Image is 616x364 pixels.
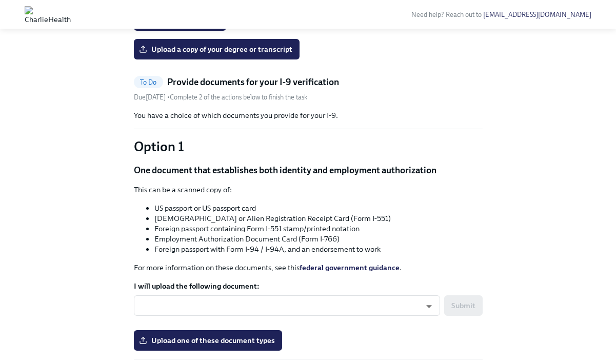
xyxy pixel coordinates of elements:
p: You have a choice of which documents you provide for your I-9. [134,110,483,120]
img: CharlieHealth [25,6,71,23]
a: federal government guidance [300,263,400,272]
p: One document that establishes both identity and employment authorization [134,164,483,176]
span: To Do [134,78,163,86]
div: • Complete 2 of the actions below to finish the task [134,92,307,102]
li: Foreign passport with Form I-94 / I-94A, and an endorsement to work [154,244,483,254]
p: For more information on these documents, see this . [134,262,483,273]
label: I will upload the following document: [134,281,483,291]
li: Foreign passport containing Form I-551 stamp/printed notation [154,224,483,234]
label: Upload one of these document types [134,330,282,351]
span: Need help? Reach out to [411,11,591,18]
p: This can be a scanned copy of: [134,185,483,195]
li: [DEMOGRAPHIC_DATA] or Alien Registration Receipt Card (Form I-551) [154,213,483,224]
li: US passport or US passport card [154,203,483,213]
label: Upload a copy of your degree or transcript [134,39,300,59]
h5: Provide documents for your I-9 verification [167,76,339,88]
span: Upload a copy of your degree or transcript [141,44,292,54]
a: [EMAIL_ADDRESS][DOMAIN_NAME] [483,11,591,18]
span: Due [DATE] [134,93,167,101]
span: Upload one of these document types [141,335,275,346]
div: ​ [134,295,440,316]
a: To DoProvide documents for your I-9 verificationDue[DATE] •Complete 2 of the actions below to fin... [134,76,483,102]
p: Option 1 [134,137,483,156]
li: Employment Authorization Document Card (Form I-766) [154,234,483,244]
